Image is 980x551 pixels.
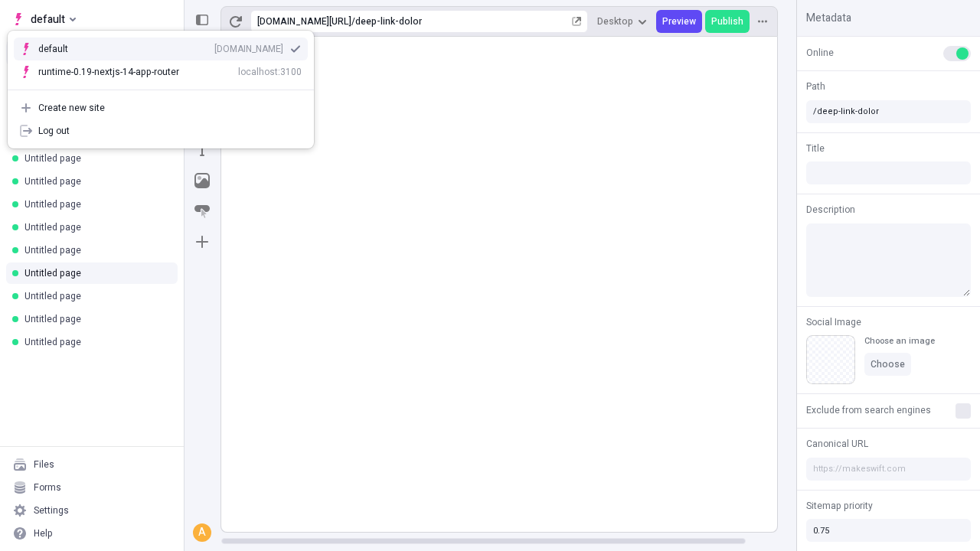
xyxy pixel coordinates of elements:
[806,458,971,481] input: https://makeswift.com
[257,15,351,28] div: [URL][DOMAIN_NAME]
[806,315,861,329] span: Social Image
[188,136,216,164] button: Text
[662,15,696,28] span: Preview
[214,43,283,55] div: [DOMAIN_NAME]
[34,458,54,471] div: Files
[24,290,165,302] div: Untitled page
[864,335,935,347] div: Choose an image
[24,152,165,165] div: Untitled page
[24,198,165,210] div: Untitled page
[806,203,855,217] span: Description
[188,197,216,225] button: Button
[24,313,165,325] div: Untitled page
[806,499,873,513] span: Sitemap priority
[24,244,165,256] div: Untitled page
[38,43,92,55] div: default
[34,527,53,540] div: Help
[6,8,82,31] button: Select site
[355,15,569,28] div: deep-link-dolor
[871,358,905,370] span: Choose
[38,66,179,78] div: runtime-0.19-nextjs-14-app-router
[8,31,314,90] div: Suggestions
[31,10,65,28] span: default
[597,15,633,28] span: Desktop
[711,15,743,28] span: Publish
[656,10,702,33] button: Preview
[864,353,911,376] button: Choose
[806,403,931,417] span: Exclude from search engines
[34,504,69,517] div: Settings
[34,481,61,494] div: Forms
[24,267,165,279] div: Untitled page
[188,167,216,194] button: Image
[24,221,165,233] div: Untitled page
[806,80,825,93] span: Path
[806,142,825,155] span: Title
[806,437,868,451] span: Canonical URL
[806,46,834,60] span: Online
[705,10,750,33] button: Publish
[24,175,165,187] div: Untitled page
[238,66,302,78] div: localhost:3100
[194,525,210,540] div: A
[591,10,653,33] button: Desktop
[24,336,165,348] div: Untitled page
[351,15,355,28] div: /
